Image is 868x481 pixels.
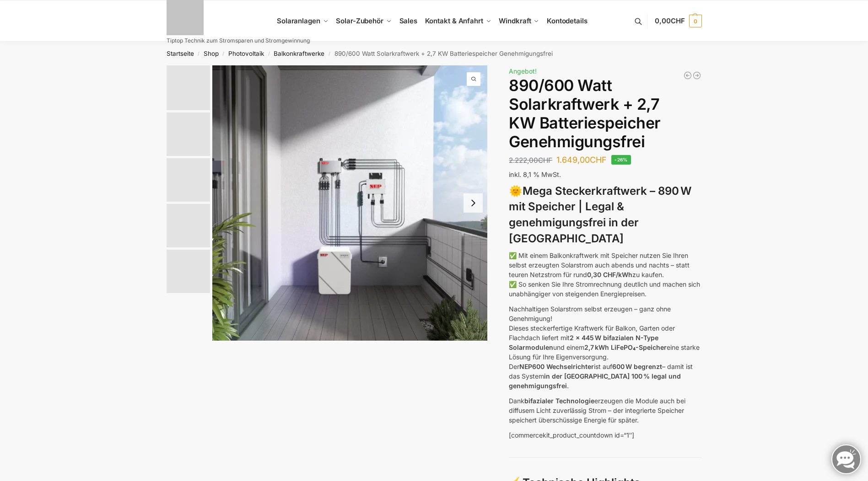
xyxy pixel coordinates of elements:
[509,156,552,165] bdi: 2.222,00
[277,16,320,25] span: Solaranlagen
[692,71,701,80] a: Balkonkraftwerk 890 Watt Solarmodulleistung mit 2kW/h Zendure Speicher
[519,363,594,370] strong: NEP600 Wechselrichter
[587,271,632,278] strong: 0,30 CHF/kWh
[167,250,210,293] img: Bificial 30 % mehr Leistung
[509,430,701,440] p: [commercekit_product_countdown id=“1″]
[556,155,607,165] bdi: 1.649,00
[167,65,210,110] img: Balkonkraftwerk mit 2,7kw Speicher
[212,65,488,341] img: Balkonkraftwerk mit 2,7kw Speicher
[584,343,667,351] strong: 2,7 kWh LiFePO₄-Speicher
[509,76,701,151] h1: 890/600 Watt Solarkraftwerk + 2,7 KW Batteriespeicher Genehmigungsfrei
[332,0,395,42] a: Solar-Zubehör
[655,7,701,35] a: 0,00CHF 0
[509,251,701,299] p: ✅ Mit einem Balkonkraftwerk mit Speicher nutzen Sie Ihren selbst erzeugten Solarstrom auch abends...
[399,16,418,25] span: Sales
[167,158,210,202] img: Bificial im Vergleich zu billig Modulen
[509,67,537,75] span: Angebot!
[689,15,702,27] span: 0
[509,372,681,390] strong: in der [GEOGRAPHIC_DATA] 100 % legal und genehmigungsfrei
[509,184,691,245] strong: Mega Steckerkraftwerk – 890 W mit Speicher | Legal & genehmigungsfrei in der [GEOGRAPHIC_DATA]
[212,65,488,341] a: Steckerkraftwerk mit 2,7kwh-SpeicherBalkonkraftwerk mit 27kw Speicher
[543,0,591,42] a: Kontodetails
[204,50,219,57] a: Shop
[509,304,701,390] p: Nachhaltigen Solarstrom selbst erzeugen – ganz ohne Genehmigung! Dieses steckerfertige Kraftwerk ...
[194,50,204,58] span: /
[167,50,194,57] a: Startseite
[425,16,483,25] span: Kontakt & Anfahrt
[167,204,210,247] img: BDS1000
[509,171,561,178] span: inkl. 8,1 % MwSt.
[547,16,588,25] span: Kontodetails
[590,155,607,165] span: CHF
[683,71,692,80] a: Balkonkraftwerk 445/600 Watt Bificial
[538,156,552,165] span: CHF
[612,363,662,370] strong: 600 W begrenzt
[264,50,274,58] span: /
[395,0,421,42] a: Sales
[671,16,685,25] span: CHF
[509,396,701,425] p: Dank erzeugen die Module auch bei diffusem Licht zuverlässig Strom – der integrierte Speicher spe...
[464,193,483,213] button: Next slide
[509,183,701,247] h3: 🌞
[421,0,495,42] a: Kontakt & Anfahrt
[150,42,718,65] nav: Breadcrumb
[167,38,310,43] p: Tiptop Technik zum Stromsparen und Stromgewinnung
[274,50,324,57] a: Balkonkraftwerke
[219,50,228,58] span: /
[509,334,658,351] strong: 2 x 445 W bifazialen N-Type Solarmodulen
[499,16,531,25] span: Windkraft
[524,397,594,405] strong: bifazialer Technologie
[167,112,210,156] img: Balkonkraftwerk mit 2,7kw Speicher
[324,50,334,58] span: /
[495,0,543,42] a: Windkraft
[655,16,685,25] span: 0,00
[611,155,631,165] span: -26%
[228,50,264,57] a: Photovoltaik
[336,16,383,25] span: Solar-Zubehör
